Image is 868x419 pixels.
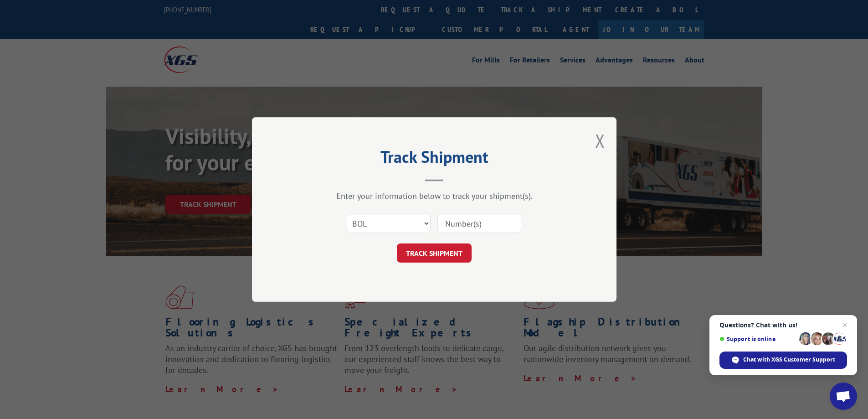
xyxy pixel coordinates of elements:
span: Support is online [719,336,796,342]
span: Chat with XGS Customer Support [719,352,847,369]
span: Questions? Chat with us! [719,321,847,329]
button: Close modal [595,129,605,153]
span: Chat with XGS Customer Support [743,356,835,364]
input: Number(s) [437,214,521,233]
div: Enter your information below to track your shipment(s). [298,191,571,201]
a: Open chat [830,383,857,410]
button: TRACK SHIPMENT [397,243,472,263]
h2: Track Shipment [298,150,571,168]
